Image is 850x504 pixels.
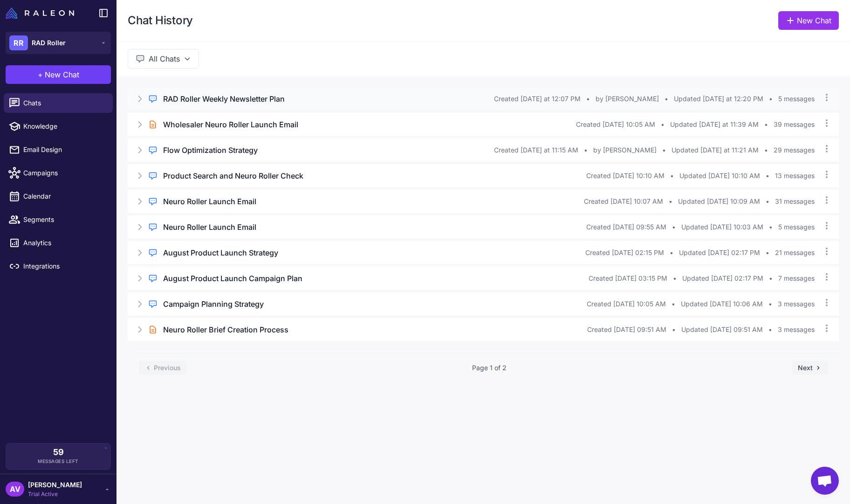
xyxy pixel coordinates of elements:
[792,361,828,375] button: Next
[586,171,665,181] span: Created [DATE] 10:10 AM
[163,93,285,104] h3: RAD Roller Weekly Newsletter Plan
[4,210,113,229] a: Segments
[23,168,105,178] span: Campaigns
[665,94,668,104] span: •
[472,363,507,373] span: Page 1 of 2
[4,163,113,183] a: Campaigns
[163,119,298,130] h3: Wholesaler Neuro Roller Launch Email
[163,273,302,284] h3: August Product Launch Campaign Plan
[128,13,193,28] h1: Chat History
[768,299,772,309] span: •
[53,448,64,456] span: 59
[163,324,288,335] h3: Neuro Roller Brief Creation Process
[576,119,655,130] span: Created [DATE] 10:05 AM
[586,94,590,104] span: •
[585,248,664,258] span: Created [DATE] 02:15 PM
[669,196,672,207] span: •
[596,94,659,104] span: by [PERSON_NAME]
[672,299,675,309] span: •
[23,191,105,201] span: Calendar
[681,324,763,335] span: Updated [DATE] 09:51 AM
[778,222,815,232] span: 5 messages
[163,170,303,181] h3: Product Search and Neuro Roller Check
[775,248,815,258] span: 21 messages
[682,273,763,283] span: Updated [DATE] 02:17 PM
[584,196,663,207] span: Created [DATE] 10:07 AM
[769,273,773,283] span: •
[674,94,763,104] span: Updated [DATE] at 12:20 PM
[4,140,113,159] a: Email Design
[163,298,264,310] h3: Campaign Planning Strategy
[584,145,588,155] span: •
[778,273,815,283] span: 7 messages
[45,69,79,80] span: New Chat
[769,222,773,232] span: •
[778,94,815,104] span: 5 messages
[4,117,113,136] a: Knowledge
[28,490,82,498] span: Trial Active
[163,247,278,258] h3: August Product Launch Strategy
[778,11,839,30] a: New Chat
[774,119,815,130] span: 39 messages
[662,145,666,155] span: •
[766,171,769,181] span: •
[163,221,256,233] h3: Neuro Roller Launch Email
[593,145,657,155] span: by [PERSON_NAME]
[4,256,113,276] a: Integrations
[23,261,105,271] span: Integrations
[23,98,105,108] span: Chats
[28,480,82,490] span: [PERSON_NAME]
[494,94,581,104] span: Created [DATE] at 12:07 PM
[6,482,24,497] div: AV
[775,196,815,207] span: 31 messages
[778,324,815,335] span: 3 messages
[672,324,676,335] span: •
[766,196,769,207] span: •
[587,324,666,335] span: Created [DATE] 09:51 AM
[769,94,773,104] span: •
[670,171,674,181] span: •
[775,171,815,181] span: 13 messages
[32,38,66,48] span: RAD Roller
[23,121,105,131] span: Knowledge
[23,145,105,155] span: Email Design
[672,145,759,155] span: Updated [DATE] at 11:21 AM
[23,214,105,225] span: Segments
[778,299,815,309] span: 3 messages
[678,196,760,207] span: Updated [DATE] 10:09 AM
[673,273,677,283] span: •
[764,145,768,155] span: •
[768,324,772,335] span: •
[661,119,665,130] span: •
[6,32,111,54] button: RRRAD Roller
[679,248,760,258] span: Updated [DATE] 02:17 PM
[589,273,667,283] span: Created [DATE] 03:15 PM
[163,196,256,207] h3: Neuro Roller Launch Email
[679,171,760,181] span: Updated [DATE] 10:10 AM
[766,248,769,258] span: •
[4,233,113,253] a: Analytics
[38,69,43,80] span: +
[128,49,199,69] button: All Chats
[587,299,666,309] span: Created [DATE] 10:05 AM
[4,93,113,113] a: Chats
[670,248,673,258] span: •
[681,299,763,309] span: Updated [DATE] 10:06 AM
[38,458,79,465] span: Messages Left
[4,186,113,206] a: Calendar
[764,119,768,130] span: •
[163,145,258,156] h3: Flow Optimization Strategy
[494,145,578,155] span: Created [DATE] at 11:15 AM
[681,222,763,232] span: Updated [DATE] 10:03 AM
[23,238,105,248] span: Analytics
[811,467,839,495] a: Open chat
[670,119,759,130] span: Updated [DATE] at 11:39 AM
[774,145,815,155] span: 29 messages
[6,65,111,84] button: +New Chat
[9,35,28,50] div: RR
[586,222,666,232] span: Created [DATE] 09:55 AM
[6,7,74,19] img: Raleon Logo
[672,222,676,232] span: •
[139,361,186,375] button: Previous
